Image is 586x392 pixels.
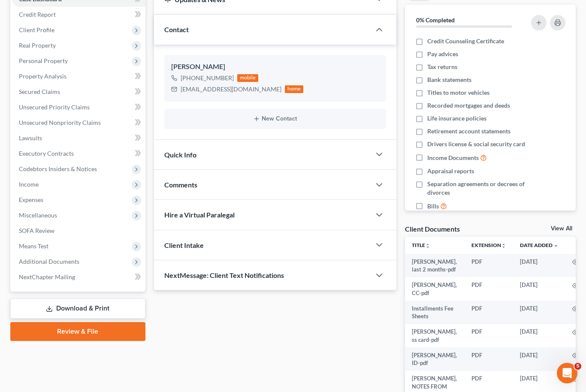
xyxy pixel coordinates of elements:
[10,299,145,319] a: Download & Print
[19,165,97,172] span: Codebtors Insiders & Notices
[12,146,145,161] a: Executory Contracts
[405,277,465,301] td: [PERSON_NAME], CC-pdf
[19,88,60,95] span: Secured Claims
[164,211,235,219] span: Hire a Virtual Paralegal
[19,227,54,234] span: SOFA Review
[465,254,513,277] td: PDF
[465,324,513,348] td: PDF
[12,7,145,22] a: Credit Report
[164,181,197,189] span: Comments
[427,154,479,162] span: Income Documents
[181,85,281,93] div: [EMAIL_ADDRESS][DOMAIN_NAME]
[19,42,56,49] span: Real Property
[427,50,458,58] span: Pay advices
[427,88,489,97] span: Titles to motor vehicles
[164,241,204,249] span: Client Intake
[405,254,465,277] td: [PERSON_NAME], last 2 months-pdf
[416,16,455,24] strong: 0% Completed
[12,100,145,115] a: Unsecured Priority Claims
[181,74,234,82] div: [PHONE_NUMBER]
[19,134,42,142] span: Lawsuits
[513,324,565,348] td: [DATE]
[465,301,513,324] td: PDF
[164,151,196,159] span: Quick Info
[12,269,145,285] a: NextChapter Mailing
[171,62,379,72] div: [PERSON_NAME]
[427,167,474,175] span: Appraisal reports
[557,363,577,383] iframe: Intercom live chat
[19,57,68,64] span: Personal Property
[501,243,506,248] i: unfold_more
[19,242,48,250] span: Means Test
[405,224,460,233] div: Client Documents
[19,72,66,80] span: Property Analysis
[19,211,57,219] span: Miscellaneous
[19,11,56,18] span: Credit Report
[12,115,145,130] a: Unsecured Nonpriority Claims
[405,347,465,371] td: [PERSON_NAME], ID-pdf
[427,37,504,45] span: Credit Counseling Certificate
[412,242,430,248] a: Titleunfold_more
[12,84,145,100] a: Secured Claims
[551,226,572,232] a: View All
[427,140,525,148] span: Drivers license & social security card
[427,101,510,110] span: Recorded mortgages and deeds
[427,63,457,71] span: Tax returns
[427,75,471,84] span: Bank statements
[427,127,510,136] span: Retirement account statements
[513,347,565,371] td: [DATE]
[12,69,145,84] a: Property Analysis
[427,180,526,197] span: Separation agreements or decrees of divorces
[553,243,559,248] i: expand_more
[513,254,565,277] td: [DATE]
[164,271,284,279] span: NextMessage: Client Text Notifications
[12,223,145,238] a: SOFA Review
[19,150,74,157] span: Executory Contracts
[19,273,75,280] span: NextChapter Mailing
[19,119,101,126] span: Unsecured Nonpriority Claims
[164,25,189,33] span: Contact
[425,243,430,248] i: unfold_more
[471,242,506,248] a: Extensionunfold_more
[513,301,565,324] td: [DATE]
[19,103,90,111] span: Unsecured Priority Claims
[520,242,559,248] a: Date Added expand_more
[465,277,513,301] td: PDF
[237,74,259,82] div: mobile
[513,277,565,301] td: [DATE]
[19,258,79,265] span: Additional Documents
[19,26,54,33] span: Client Profile
[171,115,379,122] button: New Contact
[19,181,39,188] span: Income
[12,130,145,146] a: Lawsuits
[405,301,465,324] td: Installments Fee Sheets
[574,363,581,370] span: 5
[465,347,513,371] td: PDF
[285,85,304,93] div: home
[19,196,43,203] span: Expenses
[10,322,145,341] a: Review & File
[427,202,439,211] span: Bills
[427,114,486,123] span: Life insurance policies
[405,324,465,348] td: [PERSON_NAME], ss card-pdf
